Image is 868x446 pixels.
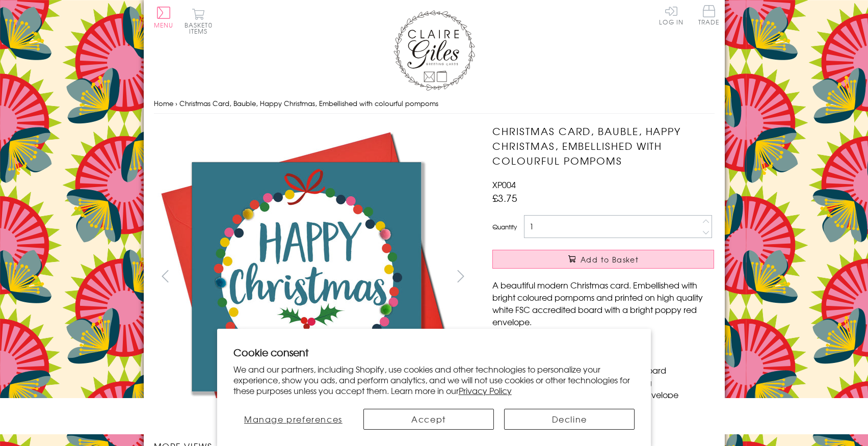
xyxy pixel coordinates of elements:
[244,413,343,425] span: Manage preferences
[472,124,778,430] img: Christmas Card, Bauble, Happy Christmas, Embellished with colourful pompoms
[698,5,720,25] span: Trade
[492,191,517,205] span: £3.75
[363,409,494,430] button: Accept
[492,124,714,168] h1: Christmas Card, Bauble, Happy Christmas, Embellished with colourful pompoms
[459,384,512,397] a: Privacy Policy
[492,250,714,269] button: Add to Basket
[504,409,635,430] button: Decline
[185,8,213,34] button: Basket0 items
[233,364,635,396] p: We and our partners, including Shopify, use cookies and other technologies to personalize your ex...
[154,265,177,287] button: prev
[492,178,516,191] span: XP004
[154,93,715,114] nav: breadcrumbs
[492,222,517,231] label: Quantity
[233,409,353,430] button: Manage preferences
[179,98,438,108] span: Christmas Card, Bauble, Happy Christmas, Embellished with colourful pompoms
[154,98,173,108] a: Home
[153,124,459,430] img: Christmas Card, Bauble, Happy Christmas, Embellished with colourful pompoms
[393,10,475,91] img: Claire Giles Greetings Cards
[581,254,639,265] span: Add to Basket
[698,5,720,27] a: Trade
[154,7,174,28] button: Menu
[659,5,683,25] a: Log In
[449,265,472,287] button: next
[233,345,635,359] h2: Cookie consent
[189,20,213,36] span: 0 items
[175,98,177,108] span: ›
[154,20,174,30] span: Menu
[492,279,714,328] p: A beautiful modern Christmas card. Embellished with bright coloured pompoms and printed on high q...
